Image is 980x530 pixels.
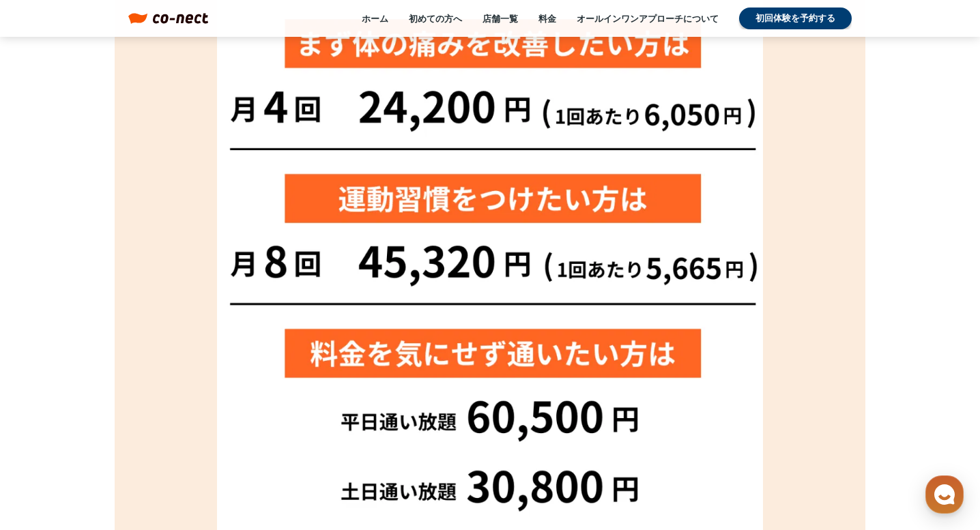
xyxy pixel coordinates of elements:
[35,437,59,448] span: ホーム
[739,8,852,29] a: 初回体験を予約する
[482,12,518,25] a: 店舗一覧
[90,417,176,451] a: チャット
[409,12,462,25] a: 初めての方へ
[577,12,719,25] a: オールインワンアプローチについて
[362,12,388,25] a: ホーム
[211,437,227,448] span: 設定
[538,12,556,25] a: 料金
[176,417,262,451] a: 設定
[4,417,90,451] a: ホーム
[117,438,149,449] span: チャット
